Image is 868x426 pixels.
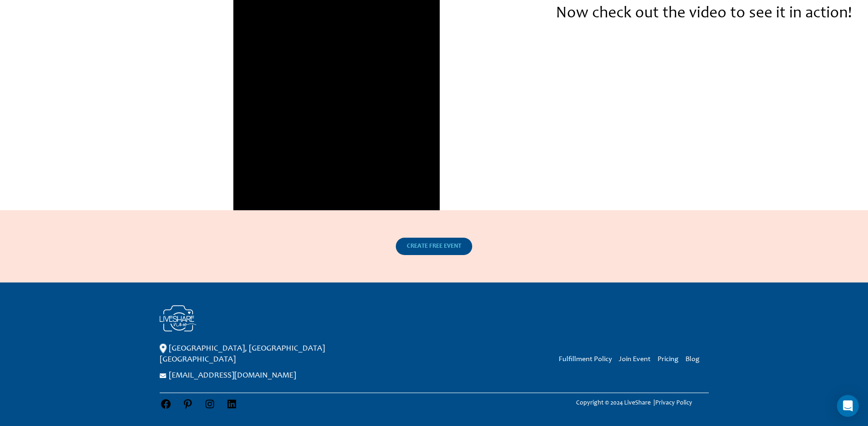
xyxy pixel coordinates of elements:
img: ico_location.png [160,344,167,354]
a: Join Event [619,356,651,363]
a: Fulfillment Policy [559,356,612,363]
p: Copyright © 2024 LiveShare | [560,398,708,409]
nav: Menu [552,353,700,365]
a: Pricing [658,356,679,363]
a: Privacy Policy [655,400,692,406]
a: [EMAIL_ADDRESS][DOMAIN_NAME] [169,372,296,380]
div: Open Intercom Messenger [837,395,859,417]
p: [GEOGRAPHIC_DATA], [GEOGRAPHIC_DATA] [GEOGRAPHIC_DATA] [160,343,398,365]
span: Now check out the video to see it in action! [556,6,852,22]
a: CREATE FREE EVENT [396,238,472,255]
a: Blog [685,356,700,363]
img: ico_email.png [160,373,167,378]
span: CREATE FREE EVENT [407,243,461,250]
